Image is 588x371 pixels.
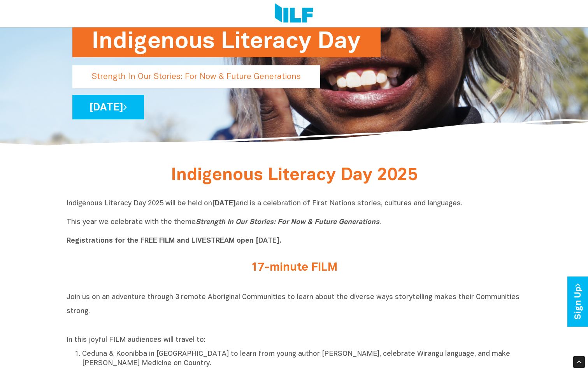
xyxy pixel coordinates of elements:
div: Scroll Back to Top [573,356,585,368]
a: [DATE] [72,95,144,119]
p: Ceduna & Koonibba in [GEOGRAPHIC_DATA] to learn from young author [PERSON_NAME], celebrate Wirang... [82,350,522,368]
span: Join us on an adventure through 3 remote Aboriginal Communities to learn about the diverse ways s... [67,294,520,315]
h2: 17-minute FILM [148,261,440,274]
span: Indigenous Literacy Day 2025 [171,168,418,184]
b: [DATE] [212,200,236,207]
p: Strength In Our Stories: For Now & Future Generations [72,65,320,88]
i: Strength In Our Stories: For Now & Future Generations [196,219,379,226]
p: In this joyful FILM audiences will travel to: [67,336,522,345]
img: Logo [275,3,313,24]
h1: Indigenous Literacy Day [92,26,361,57]
p: Indigenous Literacy Day 2025 will be held on and is a celebration of First Nations stories, cultu... [67,199,522,246]
b: Registrations for the FREE FILM and LIVESTREAM open [DATE]. [67,238,281,244]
